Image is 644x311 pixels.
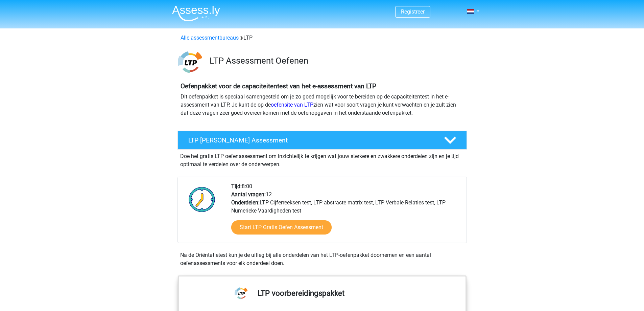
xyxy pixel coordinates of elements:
img: Assessly [172,5,220,21]
a: oefensite van LTP [271,102,313,108]
img: ltp.png [178,50,202,74]
b: Tijd: [231,183,242,190]
p: Dit oefenpakket is speciaal samengesteld om je zo goed mogelijk voor te bereiden op de capaciteit... [181,93,464,117]
img: Klok [185,182,219,216]
a: Start LTP Gratis Oefen Assessment [231,220,332,235]
b: Onderdelen: [231,199,260,206]
b: Oefenpakket voor de capaciteitentest van het e-assessment van LTP [181,82,376,90]
div: 8:00 12 LTP Cijferreeksen test, LTP abstracte matrix test, LTP Verbale Relaties test, LTP Numerie... [226,182,466,243]
a: Registreer [401,8,425,15]
h4: LTP [PERSON_NAME] Assessment [188,136,433,144]
div: Doe het gratis LTP oefenassessment om inzichtelijk te krijgen wat jouw sterkere en zwakkere onder... [177,150,467,169]
h3: LTP Assessment Oefenen [210,55,461,66]
div: Na de Oriëntatietest kun je de uitleg bij alle onderdelen van het LTP-oefenpakket doornemen en ee... [177,251,467,267]
b: Aantal vragen: [231,191,266,198]
a: Alle assessmentbureaus [181,35,239,41]
a: LTP [PERSON_NAME] Assessment [175,131,470,150]
div: LTP [178,34,467,42]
